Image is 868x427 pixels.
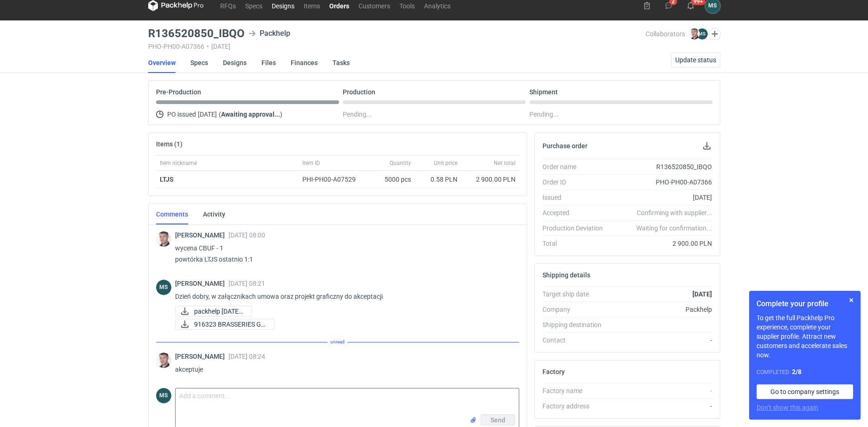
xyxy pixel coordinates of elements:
button: Edit collaborators [708,28,720,40]
a: Activity [203,204,225,224]
div: Shipping destination [542,320,610,329]
div: Factory address [542,401,610,411]
em: Waiting for confirmation... [636,223,712,233]
div: 0.58 PLN [418,175,457,184]
p: Shipment [529,88,558,96]
span: unread [327,337,347,347]
p: Pre-Production [156,88,201,96]
p: Dzień dobry, w załącznikach umowa oraz projekt graficzny do akceptacji [175,291,512,302]
div: Contact [542,335,610,345]
p: Production [343,88,375,96]
h2: Items (1) [156,140,183,148]
span: Item nickname [160,159,197,167]
button: Don’t show this again [757,403,818,412]
strong: 2 / 8 [792,368,802,375]
div: R136520850_IBQO [610,162,712,171]
div: Completed: [757,367,853,377]
a: Designs [223,53,247,73]
div: Production Deviation [542,223,610,233]
div: 2 900.00 PLN [610,239,712,248]
strong: [DATE] [692,290,712,298]
div: PHI-PH00-A07529 [302,175,365,184]
div: Michał Sokołowski [156,280,171,295]
span: Pending... [343,109,372,120]
a: Comments [156,204,188,224]
span: Send [490,417,505,423]
img: Maciej Sikora [156,231,171,247]
button: 916323 BRASSERIES GE... [175,319,274,330]
div: [DATE] [610,193,712,202]
span: [DATE] 08:21 [228,280,265,287]
button: packhelp [DATE].... [175,306,252,317]
div: Packhelp [610,305,712,314]
p: akceptuje [175,364,512,375]
div: Accepted [542,208,610,217]
button: Send [481,414,515,426]
span: Item ID [302,159,320,167]
span: [DATE] 08:00 [228,231,265,239]
strong: LTJS [160,176,174,183]
p: wycena CBUF - 1 powtórka LTJS ostatnio 1:1 [175,243,512,265]
div: Order name [542,162,610,171]
strong: Awaiting approval... [221,111,280,118]
h1: Complete your profile [757,298,853,309]
div: PHO-PH00-A07366 [DATE] [148,43,646,50]
div: - [610,335,712,345]
div: Factory name [542,386,610,395]
div: - [610,386,712,395]
div: Target ship date [542,289,610,299]
div: PHO-PH00-A07366 [610,177,712,187]
span: [DATE] [198,109,217,120]
button: Skip for now [846,295,857,306]
a: Finances [291,53,318,73]
span: [PERSON_NAME] [175,231,228,239]
span: packhelp [DATE].... [194,306,244,316]
button: Download PO [701,140,712,151]
span: 916323 BRASSERIES GE... [194,319,267,329]
span: Unit price [434,159,457,167]
span: [PERSON_NAME] [175,280,228,287]
span: Collaborators [646,30,685,38]
div: packhelp 13.10.2025.pdf [175,306,252,317]
div: Pending... [529,109,712,120]
div: Company [542,305,610,314]
span: [DATE] 08:24 [228,353,265,360]
figcaption: MS [156,280,171,295]
figcaption: MS [697,28,708,39]
img: Maciej Sikora [156,353,171,368]
h2: Purchase order [542,142,587,150]
div: Michał Sokołowski [156,388,171,403]
span: • [207,43,209,50]
span: Net total [494,159,516,167]
button: Update status [671,53,720,67]
div: - [610,401,712,411]
a: Go to company settings [757,384,853,399]
a: Files [261,53,276,73]
div: 916323 BRASSERIES GEORGES_prev.pdf [175,319,268,330]
p: To get the full Packhelp Pro experience, complete your supplier profile. Attract new customers an... [757,313,853,360]
div: Total [542,239,610,248]
div: Order ID [542,177,610,187]
div: Issued [542,193,610,202]
span: ( [219,111,221,118]
img: Maciej Sikora [689,28,700,39]
div: 2 900.00 PLN [465,175,516,184]
a: Overview [148,53,176,73]
span: ) [280,111,282,118]
span: [PERSON_NAME] [175,353,228,360]
h2: Factory [542,368,565,375]
h2: Shipping details [542,271,590,279]
span: Update status [675,57,716,63]
span: Quantity [390,159,411,167]
a: Specs [190,53,208,73]
em: Confirming with supplier... [637,209,712,217]
div: 5000 pcs [368,171,415,188]
h3: R136520850_IBQO [148,28,245,39]
a: Tasks [333,53,350,73]
div: Packhelp [248,28,290,39]
figcaption: MS [156,388,171,403]
div: PO issued [156,109,339,120]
